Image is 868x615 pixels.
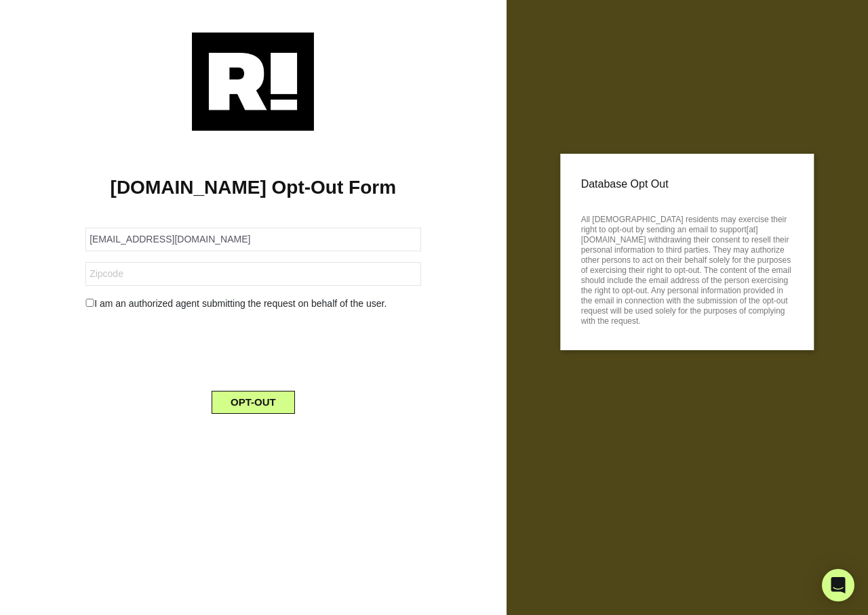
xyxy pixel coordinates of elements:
[581,211,793,326] p: All [DEMOGRAPHIC_DATA] residents may exercise their right to opt-out by sending an email to suppo...
[150,322,356,375] iframe: reCAPTCHA
[75,297,431,311] div: I am an authorized agent submitting the request on behalf of the user.
[85,228,420,251] input: Email Address
[20,176,486,199] h1: [DOMAIN_NAME] Opt-Out Form
[192,33,314,131] img: Retention.com
[581,174,793,194] p: Database Opt Out
[212,391,295,414] button: OPT-OUT
[85,262,420,286] input: Zipcode
[822,569,854,601] div: Open Intercom Messenger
